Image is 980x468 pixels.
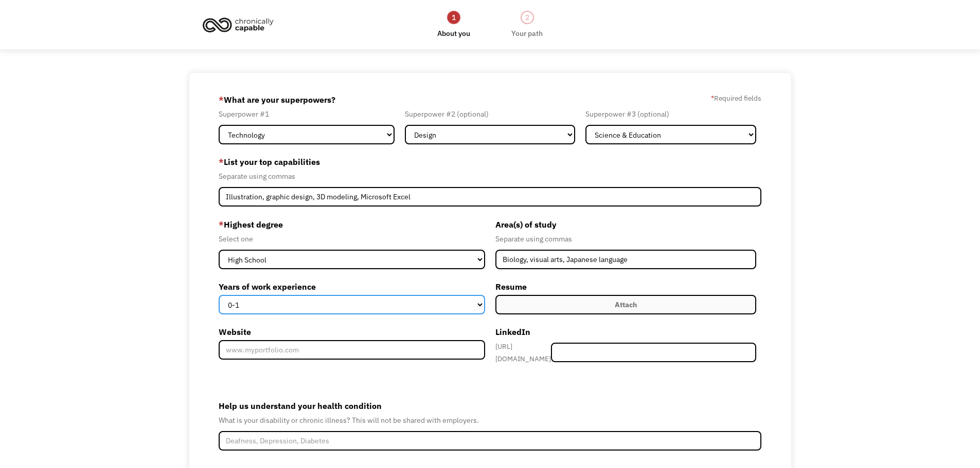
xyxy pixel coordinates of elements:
[219,340,485,360] input: www.myportfolio.com
[200,13,277,36] img: Chronically Capable logo
[219,187,762,207] input: Videography, photography, accounting
[447,11,460,24] div: 1
[495,340,551,365] div: [URL][DOMAIN_NAME]
[219,170,762,182] div: Separate using commas
[219,91,335,108] label: What are your superpowers?
[495,295,757,314] label: Attach
[495,278,757,295] label: Resume
[219,108,395,120] div: Superpower #1
[405,108,576,120] div: Superpower #2 (optional)
[219,216,485,233] label: Highest degree
[521,11,534,24] div: 2
[495,216,757,233] label: Area(s) of study
[219,398,762,414] label: Help us understand your health condition
[495,324,757,340] label: LinkedIn
[495,233,757,245] div: Separate using commas
[219,414,762,426] div: What is your disability or chronic illness? This will not be shared with employers.
[437,27,470,40] div: About you
[511,10,543,40] a: 2Your path
[711,92,761,104] label: Required fields
[585,108,756,120] div: Superpower #3 (optional)
[511,27,543,40] div: Your path
[219,278,485,295] label: Years of work experience
[615,298,637,311] div: Attach
[219,431,762,451] input: Deafness, Depression, Diabetes
[437,10,470,40] a: 1About you
[219,154,762,170] label: List your top capabilities
[495,250,757,269] input: Anthropology, Education
[219,233,485,245] div: Select one
[219,324,485,340] label: Website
